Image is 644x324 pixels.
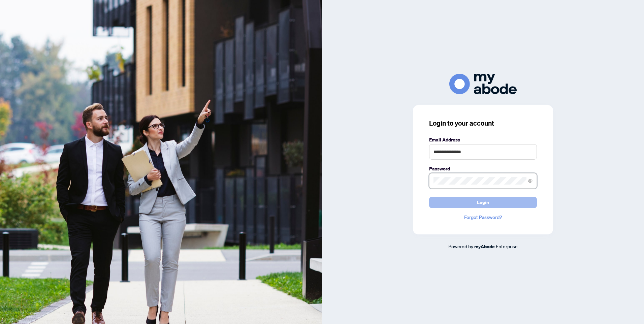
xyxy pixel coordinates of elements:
[449,74,517,94] img: ma-logo
[429,136,537,143] label: Email Address
[477,197,489,208] span: Login
[528,179,533,183] span: eye
[429,119,537,128] h3: Login to your account
[429,214,537,221] a: Forgot Password?
[429,165,537,172] label: Password
[429,197,537,208] button: Login
[474,243,495,250] a: myAbode
[496,243,518,249] span: Enterprise
[448,243,473,249] span: Powered by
